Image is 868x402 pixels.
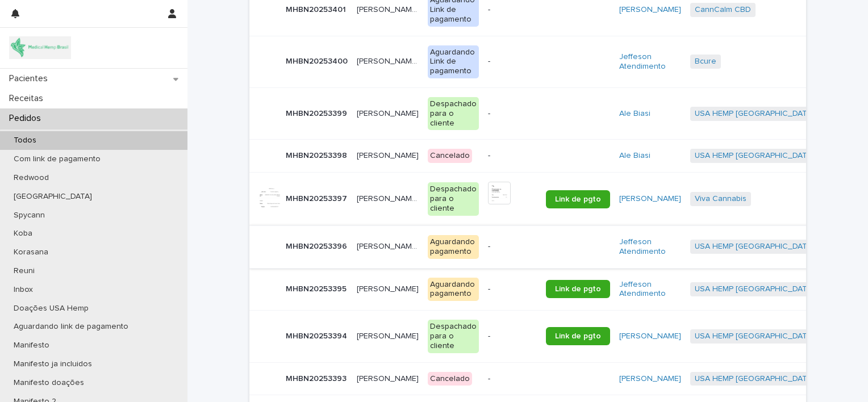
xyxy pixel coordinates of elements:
p: Spycann [5,211,54,220]
a: Link de pgto [546,190,610,208]
a: [PERSON_NAME] [619,374,681,384]
a: Link de pgto [546,327,610,345]
p: Korasana [5,248,57,257]
p: Redwood [5,173,58,183]
p: MHBN20253399 [286,107,349,119]
p: MHBN20253393 [286,372,349,384]
div: Aguardando Link de pagamento [428,45,479,78]
p: - [488,57,537,66]
p: - [488,242,537,252]
div: Despachado para o cliente [428,320,479,353]
a: Jeffeson Atendimento [619,52,681,72]
a: [PERSON_NAME] [619,194,681,204]
p: Pacientes [5,73,57,84]
p: MHBN20253395 [286,282,349,294]
p: Pedidos [5,113,50,124]
a: Ale Biasi [619,109,650,119]
a: USA HEMP [GEOGRAPHIC_DATA] [695,242,814,252]
p: ADEMIR DUARTE [357,329,421,341]
p: - [488,151,537,161]
p: Daniel Martins Vilar [357,3,421,15]
p: MHBN20253396 [286,240,349,252]
p: - [488,284,537,294]
p: Fabio Felipe dos Santos Peres [357,192,421,204]
a: Viva Cannabis [695,194,746,204]
p: Todos [5,136,45,145]
a: Bcure [695,57,716,66]
div: Aguardando pagamento [428,235,479,259]
p: Maria Alves Barbosa Pinheiro [357,55,421,66]
a: [PERSON_NAME] [619,332,681,341]
p: Koba [5,229,41,238]
div: Despachado para o cliente [428,97,479,130]
p: João Miguel Lovatti [357,282,421,294]
p: MHBN20253394 [286,329,349,341]
p: Inbox [5,285,42,295]
p: Manifesto [5,341,59,350]
p: Com link de pagamento [5,154,110,164]
p: Reuni [5,266,44,276]
span: Link de pgto [555,332,601,340]
a: [PERSON_NAME] [619,5,681,15]
div: Despachado para o cliente [428,182,479,215]
p: [GEOGRAPHIC_DATA] [5,192,101,202]
p: MHBN20253398 [286,149,349,161]
p: - [488,109,537,119]
div: Aguardando pagamento [428,278,479,301]
a: USA HEMP [GEOGRAPHIC_DATA] [695,332,814,341]
a: Link de pgto [546,280,610,298]
a: USA HEMP [GEOGRAPHIC_DATA] [695,284,814,294]
span: Link de pgto [555,285,601,293]
p: - [488,332,537,341]
p: MHBN20253397 [286,192,349,204]
p: MHBN20253401 [286,3,348,15]
p: Claudia Angela Milesi [357,107,421,119]
span: Link de pgto [555,195,601,203]
p: Manifesto ja incluidos [5,359,101,369]
p: Claudia Angela Milesi [357,149,421,161]
p: Naiara Moreira [357,372,421,384]
p: - [488,5,537,15]
p: Aguardando link de pagamento [5,322,137,332]
a: Jeffeson Atendimento [619,280,681,299]
a: USA HEMP [GEOGRAPHIC_DATA] [695,151,814,161]
a: Ale Biasi [619,151,650,161]
a: Jeffeson Atendimento [619,237,681,257]
p: Receitas [5,93,52,104]
p: Manifesto doações [5,378,93,388]
a: USA HEMP [GEOGRAPHIC_DATA] [695,374,814,384]
p: MHBN20253400 [286,55,350,66]
div: Cancelado [428,149,472,163]
p: Gema Maria Penido da Silva Alves [357,240,421,252]
p: Doações USA Hemp [5,304,98,313]
a: CannCalm CBD [695,5,751,15]
p: - [488,374,537,384]
div: Cancelado [428,372,472,386]
img: 4SJayOo8RSQX0lnsmxob [9,36,71,59]
a: USA HEMP [GEOGRAPHIC_DATA] [695,109,814,119]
